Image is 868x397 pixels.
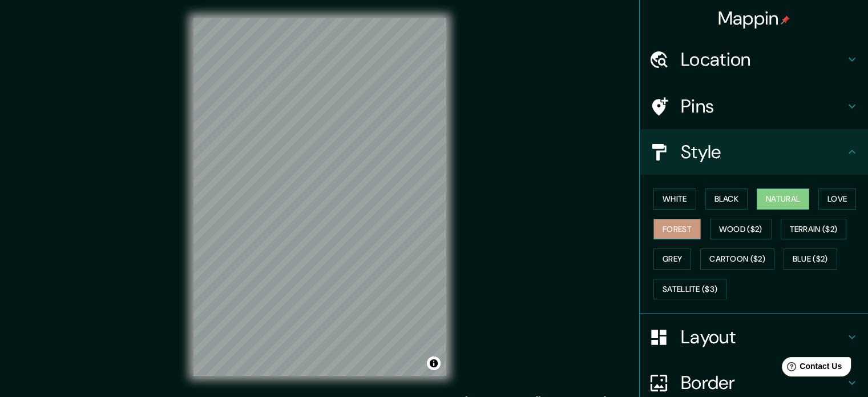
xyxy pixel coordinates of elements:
[653,219,701,240] button: Forest
[757,189,809,210] button: Natural
[710,219,772,240] button: Wood ($2)
[681,95,845,118] h4: Pins
[193,18,446,376] canvas: Map
[653,189,696,210] button: White
[640,314,868,360] div: Layout
[784,248,837,270] button: Blue ($2)
[427,356,441,370] button: Toggle attribution
[640,37,868,82] div: Location
[700,248,774,270] button: Cartoon ($2)
[781,219,847,240] button: Terrain ($2)
[640,83,868,129] div: Pins
[781,15,790,25] img: pin-icon.png
[718,7,790,30] h4: Mappin
[766,352,855,384] iframe: Help widget launcher
[653,279,726,300] button: Satellite ($3)
[681,326,845,348] h4: Layout
[640,129,868,175] div: Style
[681,48,845,71] h4: Location
[705,189,748,210] button: Black
[681,371,845,394] h4: Border
[681,141,845,163] h4: Style
[818,189,856,210] button: Love
[653,248,691,270] button: Grey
